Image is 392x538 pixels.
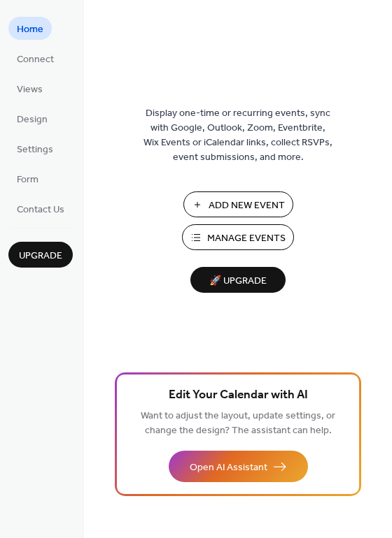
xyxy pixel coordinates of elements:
[8,167,47,190] a: Form
[19,249,62,263] span: Upgrade
[8,197,73,220] a: Contact Us
[17,112,48,127] span: Design
[8,77,51,100] a: Views
[183,191,293,217] button: Add New Event
[207,231,286,246] span: Manage Events
[17,52,54,67] span: Connect
[8,17,52,40] a: Home
[199,272,277,291] span: 🚀 Upgrade
[8,107,56,130] a: Design
[8,137,62,160] a: Settings
[209,198,285,213] span: Add New Event
[17,203,64,217] span: Contact Us
[141,407,335,440] span: Want to adjust the layout, update settings, or change the design? The assistant can help.
[143,106,332,165] span: Display one-time or recurring events, sync with Google, Outlook, Zoom, Eventbrite, Wix Events or ...
[169,451,308,482] button: Open AI Assistant
[17,82,43,97] span: Views
[8,242,73,268] button: Upgrade
[17,173,38,187] span: Form
[17,143,53,157] span: Settings
[190,460,267,475] span: Open AI Assistant
[190,267,286,293] button: 🚀 Upgrade
[17,22,43,37] span: Home
[8,47,62,70] a: Connect
[169,386,308,405] span: Edit Your Calendar with AI
[182,224,294,250] button: Manage Events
